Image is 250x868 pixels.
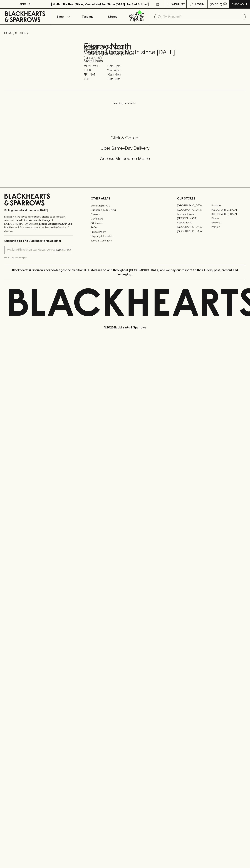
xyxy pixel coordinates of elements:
a: STORES [15,31,26,35]
p: Subscribe to The Blackhearts Newsletter [4,239,73,243]
a: [GEOGRAPHIC_DATA] [177,229,211,233]
p: OTHER AREAS [91,196,159,201]
p: Blackhearts & Sparrows acknowledges the traditional Custodians of land throughout [GEOGRAPHIC_DAT... [7,268,243,276]
p: Loading products... [4,101,246,105]
a: Prahran [211,225,246,229]
p: Tastings [82,14,93,19]
a: Terms & Conditions [91,238,159,243]
p: Checkout [231,2,247,6]
a: [GEOGRAPHIC_DATA] [177,208,211,212]
a: HOME [4,31,13,35]
div: Call to action block [4,121,246,180]
a: Fitzroy [211,216,246,221]
p: OUR STORES [177,196,246,201]
a: Privacy Policy [91,230,159,234]
a: [GEOGRAPHIC_DATA] [211,212,246,216]
a: Braddon [211,203,246,208]
a: [GEOGRAPHIC_DATA] [177,203,211,208]
p: $0.00 [210,2,218,6]
h5: Across Melbourne Metro [4,156,246,161]
a: Bottle Drop FAQ's [91,203,159,208]
p: We will never spam you [4,256,73,259]
a: Tastings [75,9,100,24]
a: Fitzroy North [177,221,211,225]
button: SUBSCRIBE [55,246,73,254]
p: Shop [56,14,64,19]
button: Shop [50,9,75,24]
a: Shipping Information [91,234,159,238]
p: Sibling owned and run since [DATE] [4,208,73,212]
a: [GEOGRAPHIC_DATA] [211,208,246,212]
p: 0 [224,3,226,5]
a: [GEOGRAPHIC_DATA] [177,225,211,229]
p: Login [195,2,204,6]
input: e.g. jane@blackheartsandsparrows.com.au [7,247,55,253]
a: Gift Cards [91,221,159,225]
p: Wishlist [172,2,185,6]
p: FIND US [19,2,31,6]
a: [PERSON_NAME] [177,216,211,221]
a: Geelong [211,221,246,225]
a: FAQ's [91,225,159,230]
input: Try "Pinot noir" [163,14,243,20]
a: Brunswick West [177,212,211,216]
p: It is against the law to sell or supply alcohol to, or to obtain alcohol on behalf of a person un... [4,215,73,233]
a: Careers [91,212,159,216]
h5: Click & Collect [4,135,246,141]
a: Business & Bulk Gifting [91,208,159,212]
h5: Uber Same-Day Delivery [4,145,246,151]
a: Stores [100,9,125,24]
p: Stores [108,14,117,19]
strong: Liquor License #32064953 [39,222,72,225]
p: SUBSCRIBE [56,248,71,252]
a: Contact Us [91,217,159,221]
